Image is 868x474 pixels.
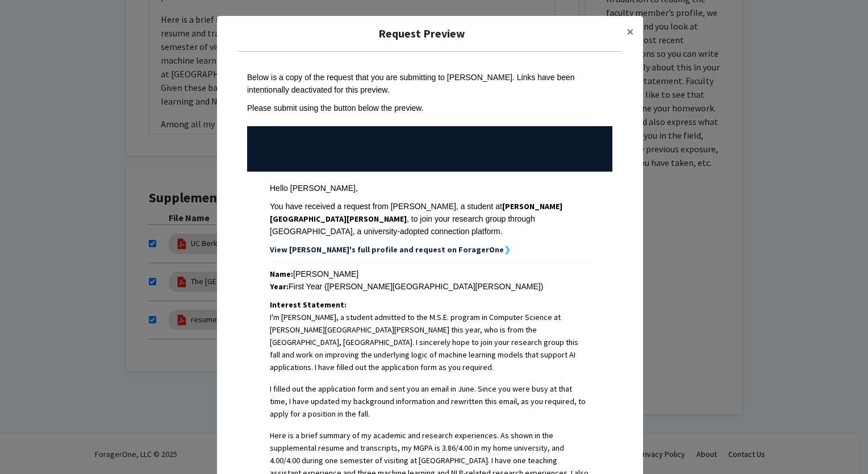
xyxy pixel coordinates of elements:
strong: ❯ [504,244,511,255]
div: Below is a copy of the request that you are submitting to [PERSON_NAME]. Links have been intentio... [247,71,612,96]
p: I filled out the application form and sent you an email in June. Since you were busy at that time... [270,382,590,420]
strong: Year: [270,281,289,292]
div: You have received a request from [PERSON_NAME], a student at , to join your research group throug... [270,200,590,238]
div: [PERSON_NAME] [270,268,590,280]
div: Please submit using the button below the preview. [247,102,612,114]
strong: Name: [270,269,293,279]
p: I'm [PERSON_NAME], a student admitted to the M.S.E. program in Computer Science at [PERSON_NAME][... [270,311,590,373]
strong: View [PERSON_NAME]'s full profile and request on ForagerOne [270,244,504,255]
h5: Request Preview [226,25,617,42]
div: First Year ([PERSON_NAME][GEOGRAPHIC_DATA][PERSON_NAME]) [270,280,590,293]
span: × [627,23,634,40]
strong: Interest Statement: [270,300,347,310]
button: Close [617,16,643,48]
div: Hello [PERSON_NAME], [270,182,590,194]
iframe: Chat [9,423,48,465]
